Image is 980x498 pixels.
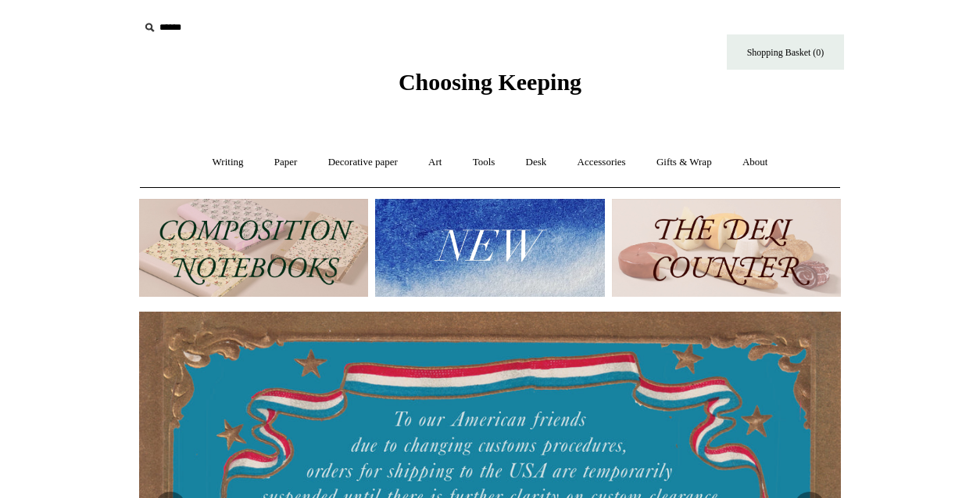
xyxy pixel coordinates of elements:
[414,142,456,183] a: Art
[563,142,640,183] a: Accessories
[260,142,312,183] a: Paper
[139,199,368,297] img: 202302 Composition ledgers.jpg__PID:69722ee6-fa44-49dd-a067-31375e5d54ec
[399,69,581,95] span: Choosing Keeping
[375,199,604,297] img: New.jpg__PID:f73bdf93-380a-4a35-bcfe-7823039498e1
[314,142,412,183] a: Decorative paper
[512,142,561,183] a: Desk
[199,142,258,183] a: Writing
[642,142,726,183] a: Gifts & Wrap
[399,81,581,92] a: Choosing Keeping
[728,142,782,183] a: About
[727,34,844,70] a: Shopping Basket (0)
[612,199,841,297] img: The Deli Counter
[459,142,510,183] a: Tools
